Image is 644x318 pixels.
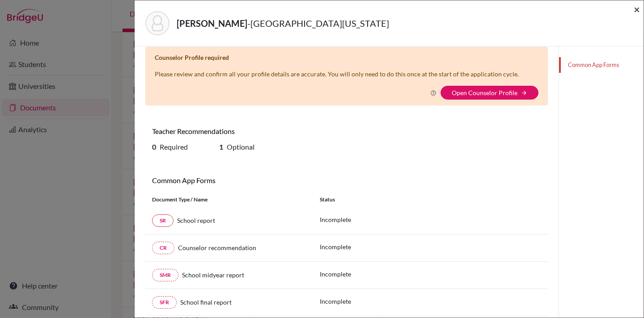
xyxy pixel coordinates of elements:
[152,176,340,184] h6: Common App Forms
[634,3,640,16] span: ×
[155,54,229,61] b: Counselor Profile required
[155,69,519,79] p: Please review and confirm all your profile details are accurate. You will only need to do this on...
[452,89,517,96] a: Open Counselor Profile
[219,142,223,151] b: 1
[152,242,174,254] a: CR
[320,269,351,279] p: Incomplete
[320,215,351,224] p: Incomplete
[152,127,340,135] h6: Teacher Recommendations
[182,271,244,279] span: School midyear report
[247,18,389,29] span: - [GEOGRAPHIC_DATA][US_STATE]
[313,196,548,204] div: Status
[177,18,247,29] strong: [PERSON_NAME]
[441,86,538,100] button: Open Counselor Profilearrow_forward
[180,298,232,306] span: School final report
[634,4,640,15] button: Close
[227,142,254,151] span: Optional
[152,269,178,281] a: SMR
[559,57,644,73] a: Common App Forms
[152,296,177,309] a: SFR
[152,214,174,227] a: SR
[177,217,215,224] span: School report
[160,142,188,151] span: Required
[145,196,313,204] div: Document Type / Name
[320,297,351,306] p: Incomplete
[521,90,527,96] i: arrow_forward
[320,242,351,251] p: Incomplete
[178,244,256,251] span: Counselor recommendation
[152,142,156,151] b: 0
